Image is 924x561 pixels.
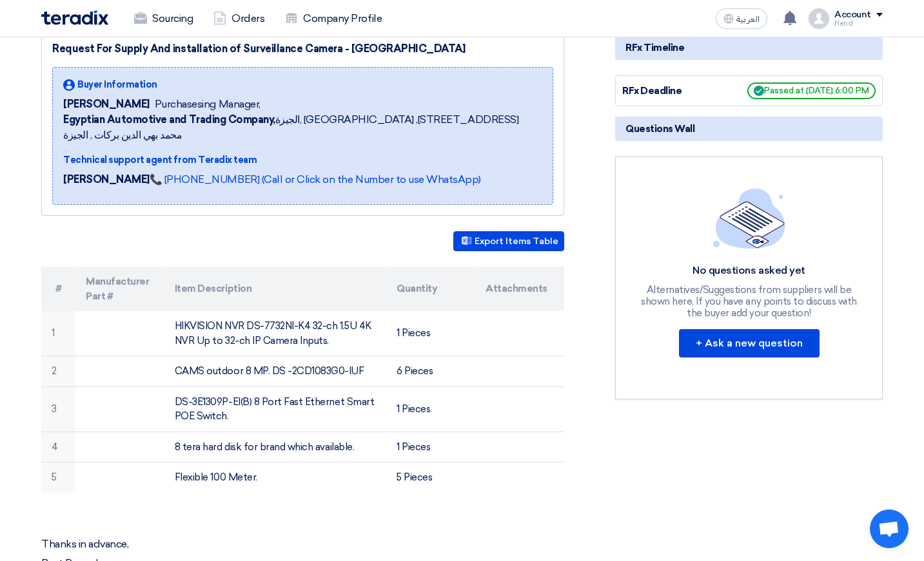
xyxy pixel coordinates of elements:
td: HIKVISION NVR DS-7732NI-K4 32-ch 1.5U 4K NVR Up to 32-ch IP Camera Inputs. [164,311,387,356]
img: Teradix logo [41,10,108,25]
div: Request For Supply And installation of Surveillance Camera - [GEOGRAPHIC_DATA] [52,41,553,57]
td: 5 [41,462,75,493]
td: 8 tera hard disk for brand which available. [164,432,387,462]
b: Egyptian Automotive and Trading Company, [63,113,275,126]
div: Alternatives/Suggestions from suppliers will be shown here, If you have any points to discuss wit... [640,284,859,319]
th: Quantity [386,267,475,311]
a: Sourcing [124,5,203,33]
td: DS-3E1309P-EI(B) 8 Port Fast Ethernet Smart POE Switch. [164,386,387,432]
p: Thanks in advance, [41,538,564,551]
span: Questions Wall [625,122,694,136]
td: 1 Pieces [386,386,475,432]
div: Open chat [870,509,909,548]
span: العربية [736,15,760,24]
td: 5 Pieces [386,462,475,493]
div: No questions asked yet [640,264,859,278]
span: الجيزة, [GEOGRAPHIC_DATA] ,[STREET_ADDRESS] محمد بهي الدين بركات , الجيزة [63,112,542,143]
td: 1 Pieces [386,432,475,462]
td: 4 [41,432,75,462]
span: Purchasesing Manager, [155,97,260,112]
th: Attachments [475,267,564,311]
img: empty_state_list.svg [713,188,785,249]
td: CAMS outdoor 8 MP. DS -2CD1083G0-IUF [164,356,387,387]
td: Flexible 100 Meter. [164,462,387,493]
div: RFx Deadline [622,84,719,99]
button: Export Items Table [453,231,564,251]
a: Company Profile [275,5,392,33]
td: 6 Pieces [386,356,475,387]
th: Manufacturer Part # [75,267,164,311]
span: Passed at [DATE] 6:00 PM [747,82,876,99]
div: RFx Timeline [615,35,883,60]
div: Hend [834,20,883,27]
th: Item Description [164,267,387,311]
td: 2 [41,356,75,387]
button: + Ask a new question [679,329,820,357]
img: profile_test.png [809,8,829,29]
td: 3 [41,386,75,432]
span: Buyer Information [77,78,157,91]
button: العربية [716,8,767,29]
td: 1 [41,311,75,356]
strong: [PERSON_NAME] [63,173,150,185]
div: Account [834,10,871,21]
a: Orders [203,5,275,33]
div: Technical support agent from Teradix team [63,153,542,167]
th: # [41,267,75,311]
span: [PERSON_NAME] [63,97,150,112]
a: 📞 [PHONE_NUMBER] (Call or Click on the Number to use WhatsApp) [150,173,481,185]
td: 1 Pieces [386,311,475,356]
